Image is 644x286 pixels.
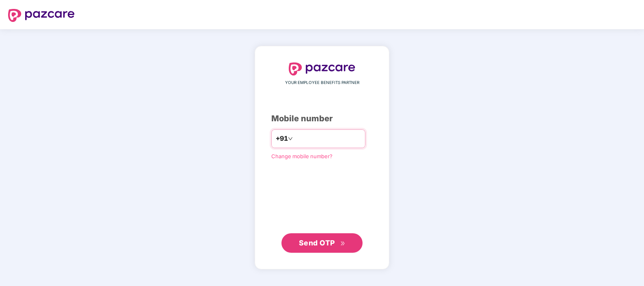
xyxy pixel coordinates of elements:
[271,112,373,125] div: Mobile number
[281,233,363,253] button: Send OTPdouble-right
[289,62,355,75] img: logo
[285,80,359,86] span: YOUR EMPLOYEE BENEFITS PARTNER
[340,241,346,246] span: double-right
[8,9,75,22] img: logo
[299,239,335,247] span: Send OTP
[271,153,333,159] a: Change mobile number?
[288,136,293,141] span: down
[276,133,288,144] span: +91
